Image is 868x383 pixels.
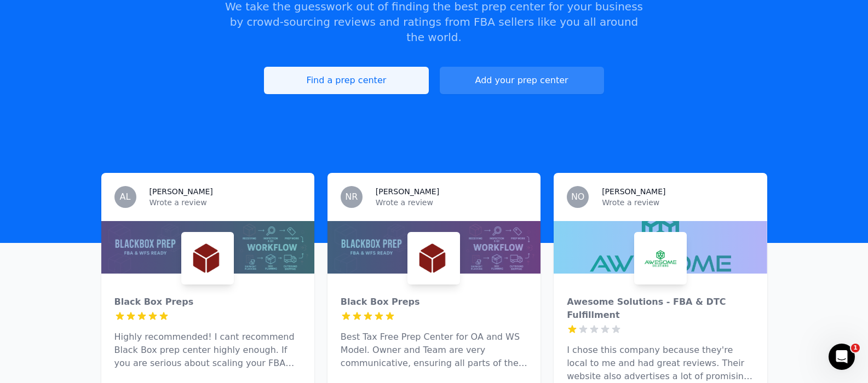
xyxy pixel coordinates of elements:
span: NR [345,193,358,201]
iframe: Intercom live chat [829,344,855,370]
p: I chose this company because they're local to me and had great reviews. Their website also advert... [567,344,754,383]
p: Wrote a review [150,197,301,208]
div: Black Box Preps [114,295,301,309]
img: Black Box Preps [410,234,458,282]
p: Wrote a review [376,197,527,208]
span: AL [120,193,131,201]
h3: [PERSON_NAME] [376,186,439,197]
h3: [PERSON_NAME] [602,186,665,197]
h3: [PERSON_NAME] [150,186,213,197]
span: NO [571,193,585,201]
a: Find a prep center [264,67,428,94]
p: Wrote a review [602,197,754,208]
img: Black Box Preps [183,234,232,282]
p: Highly recommended! I cant recommend Black Box prep center highly enough. If you are serious abou... [114,330,301,370]
div: Awesome Solutions - FBA & DTC Fulfillment [567,295,754,322]
div: Black Box Preps [341,295,527,309]
span: 1 [851,344,860,352]
p: Best Tax Free Prep Center for OA and WS Model. Owner and Team are very communicative, ensuring al... [341,330,527,370]
img: Awesome Solutions - FBA & DTC Fulfillment [636,234,685,282]
a: Add your prep center [440,67,604,94]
